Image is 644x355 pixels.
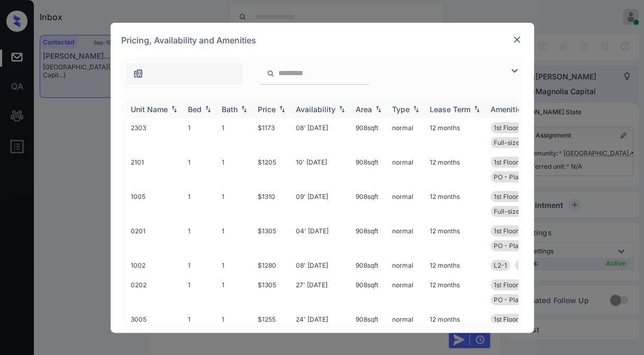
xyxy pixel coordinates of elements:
td: 908 sqft [351,275,388,310]
td: $1310 [253,187,292,221]
img: sorting [373,105,384,113]
td: 1 [184,310,217,344]
td: $1280 [253,256,292,275]
td: 12 months [425,275,486,310]
td: normal [388,187,425,221]
td: $1255 [253,310,292,344]
img: icon-zuma [267,69,275,78]
td: 04' [DATE] [292,221,351,256]
td: normal [388,275,425,310]
td: 908 sqft [351,152,388,187]
td: 10' [DATE] [292,152,351,187]
td: 24' [DATE] [292,310,351,344]
td: 1005 [126,187,184,221]
td: normal [388,256,425,275]
span: 1st Floor [494,124,519,132]
img: sorting [169,105,179,113]
td: 2303 [126,118,184,152]
td: 1 [217,152,253,187]
td: 1 [217,118,253,152]
td: 09' [DATE] [292,187,351,221]
td: 2101 [126,152,184,187]
span: Full-size washe... [494,207,546,215]
img: icon-zuma [508,65,521,77]
td: 12 months [425,221,486,256]
td: 908 sqft [351,256,388,275]
img: sorting [239,105,249,113]
td: 12 months [425,118,486,152]
div: Lease Term [430,105,470,114]
td: 908 sqft [351,221,388,256]
span: PO - Plank (All... [494,242,542,250]
td: 1 [184,118,217,152]
td: 27' [DATE] [292,275,351,310]
td: 1 [217,256,253,275]
td: 908 sqft [351,310,388,344]
td: normal [388,152,425,187]
div: Unit Name [131,105,168,114]
div: Price [258,105,276,114]
div: Pricing, Availability and Amenities [111,23,534,58]
td: 1 [217,221,253,256]
span: 1st Floor [494,315,519,323]
td: $1173 [253,118,292,152]
td: 1 [217,275,253,310]
img: sorting [411,105,421,113]
td: normal [388,118,425,152]
div: Amenities [491,105,526,114]
td: 3005 [126,310,184,344]
td: 1 [184,152,217,187]
div: Bath [222,105,238,114]
td: 12 months [425,152,486,187]
td: 1 [184,275,217,310]
td: 12 months [425,310,486,344]
td: 1 [184,187,217,221]
span: Full-size washe... [494,139,546,147]
img: sorting [471,105,482,113]
span: L2-1 [494,261,507,269]
span: PO - Plank (All... [494,173,542,181]
img: sorting [337,105,347,113]
td: $1305 [253,221,292,256]
div: Type [392,105,410,114]
span: 1st Floor [494,193,519,201]
td: 0201 [126,221,184,256]
td: 08' [DATE] [292,118,351,152]
td: 08' [DATE] [292,256,351,275]
td: 1002 [126,256,184,275]
img: close [512,34,522,45]
td: $1305 [253,275,292,310]
img: icon-zuma [133,68,143,79]
span: 1st Floor [494,227,519,235]
td: 908 sqft [351,118,388,152]
td: 12 months [425,256,486,275]
td: 0202 [126,275,184,310]
span: PO - Plank (All... [494,296,542,304]
div: Availability [296,105,335,114]
span: 1st Floor [494,281,519,289]
td: 1 [217,187,253,221]
td: 1 [184,221,217,256]
img: sorting [203,105,213,113]
span: 1st Floor [494,158,519,166]
td: 12 months [425,187,486,221]
div: Bed [188,105,202,114]
td: $1205 [253,152,292,187]
td: 908 sqft [351,187,388,221]
td: 1 [184,256,217,275]
td: normal [388,310,425,344]
td: 1 [217,310,253,344]
img: sorting [277,105,287,113]
td: normal [388,221,425,256]
div: Area [356,105,372,114]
